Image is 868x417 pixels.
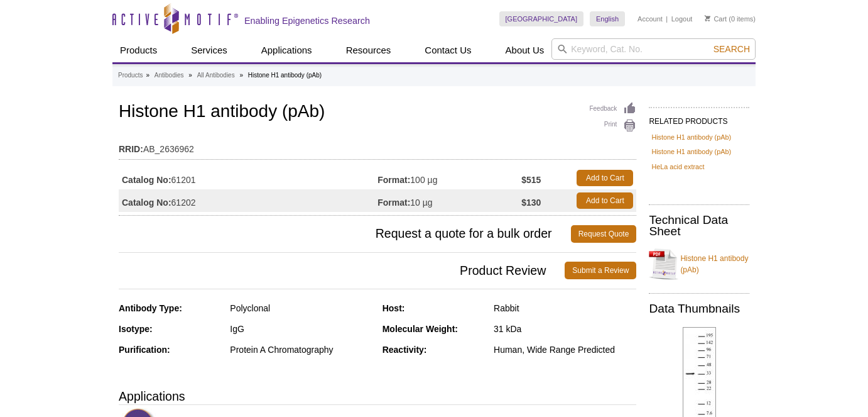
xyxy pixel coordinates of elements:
[188,72,192,79] li: »
[494,344,636,355] div: Human, Wide Range Predicted
[119,225,571,243] span: Request a quote for a bulk order
[521,174,541,186] strong: $515
[671,14,693,23] a: Logout
[230,303,372,314] div: Polyclonal
[239,72,243,79] li: »
[146,72,149,79] li: »
[119,102,636,123] h1: Histone H1 antibody (pAb)
[377,167,521,189] td: 100 µg
[577,192,633,209] a: Add to Cart
[119,324,153,334] strong: Isotype:
[377,189,521,212] td: 10 µg
[122,174,171,186] strong: Catalog No:
[649,107,749,130] h2: RELATED PRODUCTS
[705,15,710,21] img: Your Cart
[122,197,171,208] strong: Catalog No:
[183,38,235,62] a: Services
[119,167,377,189] td: 61201
[710,43,754,55] button: Search
[651,146,731,157] a: Histone H1 antibody (pAb)
[651,161,704,172] a: HeLa acid extract
[230,344,372,355] div: Protein A Chromatography
[119,345,170,355] strong: Purification:
[494,323,636,335] div: 31 kDa
[382,324,458,334] strong: Molecular Weight:
[112,38,165,62] a: Products
[197,70,235,81] a: All Antibodies
[499,11,584,26] a: [GEOGRAPHIC_DATA]
[589,102,636,116] a: Feedback
[119,387,636,406] h3: Applications
[651,131,731,143] a: Histone H1 antibody (pAb)
[649,303,749,314] h2: Data Thumbnails
[521,197,541,208] strong: $130
[649,214,749,237] h2: Technical Data Sheet
[119,303,182,313] strong: Antibody Type:
[230,323,372,335] div: IgG
[155,70,184,81] a: Antibodies
[551,38,756,60] input: Keyword, Cat. No.
[244,15,370,26] h2: Enabling Epigenetics Research
[377,174,410,186] strong: Format:
[589,119,636,133] a: Print
[637,14,663,23] a: Account
[339,38,399,62] a: Resources
[254,38,320,62] a: Applications
[118,70,143,81] a: Products
[417,38,479,62] a: Contact Us
[571,225,637,243] a: Request Quote
[649,245,749,283] a: Histone H1 antibody (pAb)
[248,72,322,79] li: Histone H1 antibody (pAb)
[119,189,377,212] td: 61202
[119,143,143,155] strong: RRID:
[577,170,633,186] a: Add to Cart
[590,11,625,26] a: English
[705,14,727,23] a: Cart
[713,44,750,54] span: Search
[382,345,427,355] strong: Reactivity:
[705,11,756,26] li: (0 items)
[498,38,552,62] a: About Us
[565,262,636,279] a: Submit a Review
[666,11,668,26] li: |
[494,303,636,314] div: Rabbit
[377,197,410,208] strong: Format:
[119,136,636,156] td: AB_2636962
[382,303,405,313] strong: Host:
[119,262,565,279] span: Product Review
